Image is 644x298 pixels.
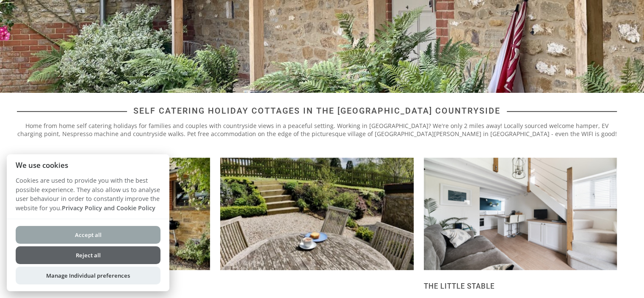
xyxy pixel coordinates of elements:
[16,246,160,264] button: Reject all
[424,158,617,270] img: 870B9D77-3416-4C18-A154-B09F6FB7E3B1.full.jpeg
[127,106,507,116] span: Self catering holiday cottages in the [GEOGRAPHIC_DATA] countryside
[424,282,617,290] h2: The Little Stable
[220,158,413,270] img: 4B7410BE-99C3-40D6-9D83-D18953FB7D2E_1_201_a.full.jpeg
[7,176,169,219] p: Cookies are used to provide you with the best possible experience. They also allow us to analyse ...
[16,267,160,284] button: Manage Individual preferences
[62,204,155,212] a: Privacy Policy and Cookie Policy
[16,226,160,244] button: Accept all
[17,122,617,138] p: Home from home self catering holidays for families and couples with countryside views in a peacef...
[7,161,169,169] h2: We use cookies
